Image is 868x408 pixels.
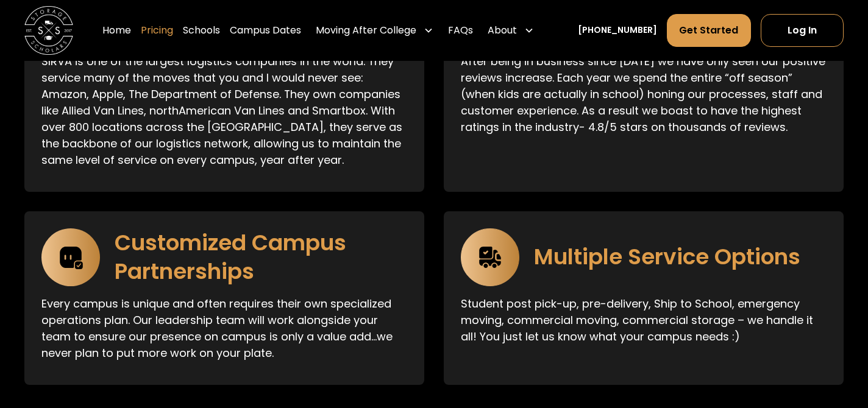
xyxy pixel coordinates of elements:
[461,296,827,345] p: Student post pick-up, pre-delivery, Ship to School, emergency moving, commercial moving, commerci...
[41,296,407,362] p: Every campus is unique and often requires their own specialized operations plan. Our leadership t...
[24,6,73,55] img: Storage Scholars main logo
[761,14,844,47] a: Log In
[483,13,539,47] div: About
[183,13,220,47] a: Schools
[488,23,517,38] div: About
[667,14,752,47] a: Get Started
[41,54,407,169] p: SIRVA is one of the largest logistics companies in the world. They service many of the moves that...
[578,24,657,37] a: [PHONE_NUMBER]
[311,13,438,47] div: Moving After College
[534,243,800,272] h3: Multiple Service Options
[230,13,301,47] a: Campus Dates
[141,13,173,47] a: Pricing
[24,6,73,55] a: home
[461,54,827,136] p: After being in business since [DATE] we have only seen our positive reviews increase. Each year w...
[115,229,408,286] h3: Customized Campus Partnerships
[316,23,416,38] div: Moving After College
[102,13,131,47] a: Home
[448,13,473,47] a: FAQs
